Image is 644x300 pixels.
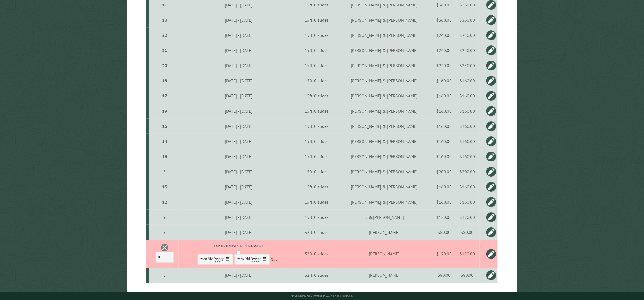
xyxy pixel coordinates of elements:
td: $160.00 [455,88,480,103]
div: 7 [151,230,178,235]
td: $160.00 [433,149,455,164]
td: $80.00 [433,268,455,283]
div: 20 [151,63,178,68]
td: $160.00 [455,134,480,149]
div: [DATE] - [DATE] [180,17,298,23]
div: [DATE] - [DATE] [180,78,298,83]
td: $120.00 [433,210,455,225]
td: $160.00 [455,119,480,134]
td: $360.00 [455,12,480,28]
td: [PERSON_NAME] [335,225,433,240]
td: $160.00 [433,179,455,194]
td: $240.00 [433,43,455,58]
div: [DATE] - [DATE] [180,169,298,174]
td: [PERSON_NAME] [335,268,433,283]
div: [DATE] - [DATE] [180,230,298,235]
td: [PERSON_NAME] & [PERSON_NAME] [335,119,433,134]
td: $80.00 [455,225,480,240]
td: $200.00 [455,164,480,179]
td: 15ft, 0 slides [298,58,335,73]
div: 8 [151,169,178,174]
div: 9 [151,214,178,220]
td: 15ft, 0 slides [298,103,335,119]
td: $160.00 [455,149,480,164]
div: - [180,244,298,266]
td: [PERSON_NAME] & [PERSON_NAME] [335,103,433,119]
td: $240.00 [455,58,480,73]
div: [DATE] - [DATE] [180,63,298,68]
div: [DATE] - [DATE] [180,199,298,205]
td: 32ft, 0 slides [298,268,335,283]
div: 14 [151,139,178,144]
div: [DATE] - [DATE] [180,154,298,159]
div: [DATE] - [DATE] [180,108,298,114]
td: [PERSON_NAME] & [PERSON_NAME] [335,28,433,43]
td: 15ft, 0 slides [298,179,335,194]
div: 17 [151,93,178,99]
td: 15ft, 0 slides [298,149,335,164]
div: [DATE] - [DATE] [180,2,298,8]
small: © Campground Commander LLC. All rights reserved. [291,294,353,298]
td: $160.00 [433,103,455,119]
td: 15ft, 0 slides [298,210,335,225]
td: [PERSON_NAME] & [PERSON_NAME] [335,149,433,164]
div: [DATE] - [DATE] [180,93,298,99]
td: [PERSON_NAME] & [PERSON_NAME] [335,88,433,103]
div: [DATE] - [DATE] [180,184,298,190]
td: $80.00 [433,225,455,240]
td: $240.00 [455,43,480,58]
td: $160.00 [455,179,480,194]
td: 15ft, 0 slides [298,12,335,28]
div: 13 [151,184,178,190]
td: [PERSON_NAME] & [PERSON_NAME] [335,179,433,194]
td: [PERSON_NAME] & [PERSON_NAME] [335,43,433,58]
td: $160.00 [433,88,455,103]
td: 15ft, 0 slides [298,73,335,88]
td: $160.00 [455,73,480,88]
td: $200.00 [433,164,455,179]
div: 19 [151,108,178,114]
td: $160.00 [455,194,480,210]
div: [DATE] - [DATE] [180,214,298,220]
td: $160.00 [433,194,455,210]
a: Delete this reservation [161,244,169,252]
td: $160.00 [433,119,455,134]
td: $240.00 [433,58,455,73]
td: [PERSON_NAME] & [PERSON_NAME] [335,164,433,179]
div: 15 [151,123,178,129]
td: $120.00 [455,210,480,225]
td: $360.00 [433,12,455,28]
div: 16 [151,154,178,159]
td: JC & [PERSON_NAME] [335,210,433,225]
td: $120.00 [433,240,455,268]
td: 32ft, 0 slides [298,240,335,268]
td: 15ft, 0 slides [298,164,335,179]
td: 32ft, 0 slides [298,225,335,240]
td: 15ft, 0 slides [298,119,335,134]
label: Email changes to customer? [180,244,298,249]
div: [DATE] - [DATE] [180,32,298,38]
td: $240.00 [433,28,455,43]
td: [PERSON_NAME] & [PERSON_NAME] [335,12,433,28]
td: [PERSON_NAME] & [PERSON_NAME] [335,194,433,210]
td: [PERSON_NAME] [335,240,433,268]
div: 22 [151,32,178,38]
td: $160.00 [433,73,455,88]
a: Save [271,257,279,262]
td: 15ft, 0 slides [298,43,335,58]
td: $240.00 [455,28,480,43]
td: 15ft, 0 slides [298,134,335,149]
div: [DATE] - [DATE] [180,273,298,278]
div: 18 [151,78,178,83]
div: [DATE] - [DATE] [180,123,298,129]
td: $160.00 [433,134,455,149]
div: 12 [151,199,178,205]
div: 21 [151,48,178,53]
td: $160.00 [455,103,480,119]
td: [PERSON_NAME] & [PERSON_NAME] [335,134,433,149]
div: 11 [151,2,178,8]
td: $120.00 [455,240,480,268]
div: [DATE] - [DATE] [180,139,298,144]
div: [DATE] - [DATE] [180,48,298,53]
td: [PERSON_NAME] & [PERSON_NAME] [335,58,433,73]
